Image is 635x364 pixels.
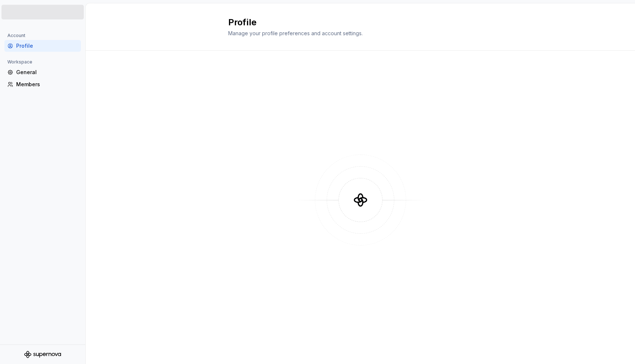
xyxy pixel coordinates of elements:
[4,58,35,66] div: Workspace
[228,30,363,36] span: Manage your profile preferences and account settings.
[24,351,61,358] svg: Supernova Logo
[16,69,78,76] div: General
[228,17,484,28] h2: Profile
[4,79,81,90] a: Members
[4,66,81,78] a: General
[16,81,78,88] div: Members
[16,42,78,50] div: Profile
[4,31,28,40] div: Account
[4,40,81,52] a: Profile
